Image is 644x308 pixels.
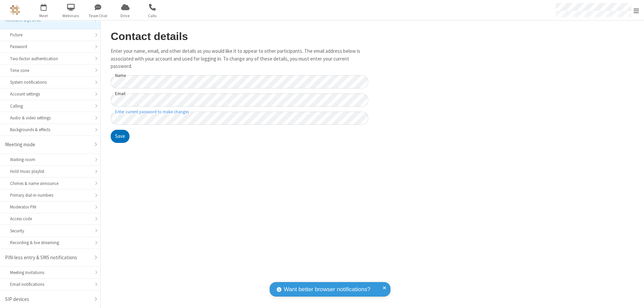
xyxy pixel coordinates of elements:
span: Want better browser notifications? [284,285,370,294]
button: Save [111,130,129,143]
div: Hold music playlist [10,168,90,175]
div: SIP devices [5,296,90,303]
input: Enter current password to make changes [111,112,368,125]
div: Recording & live streaming [10,239,90,246]
p: Enter your name, email, and other details as you would like it to appear to other participants. T... [111,47,368,70]
span: Team Chat [86,13,111,19]
div: PIN-less entry & SMS notifications [5,254,90,262]
div: Email notifications [10,281,90,287]
span: Drive [113,13,138,19]
div: Chimes & name announce [10,180,90,187]
input: Email [111,93,368,107]
div: Account settings [10,91,90,97]
div: Access code [10,216,90,222]
span: Webinars [58,13,84,19]
div: Two-factor authentication [10,55,90,62]
span: Calls [140,13,165,19]
div: Primary dial-in numbers [10,192,90,198]
div: Password [10,43,90,50]
div: Calling [10,103,90,109]
input: Name [111,75,368,88]
div: Picture [10,32,90,38]
div: Security [10,228,90,234]
div: Moderator PIN [10,204,90,210]
div: Meeting mode [5,141,90,149]
div: Backgrounds & effects [10,126,90,133]
img: QA Selenium DO NOT DELETE OR CHANGE [10,5,20,15]
h2: Contact details [111,31,368,42]
div: Audio & video settings [10,115,90,121]
span: Meet [31,13,56,19]
div: System notifications [10,79,90,85]
div: Time zone [10,67,90,74]
div: Meeting Invitations [10,269,90,276]
div: Waiting room [10,156,90,163]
